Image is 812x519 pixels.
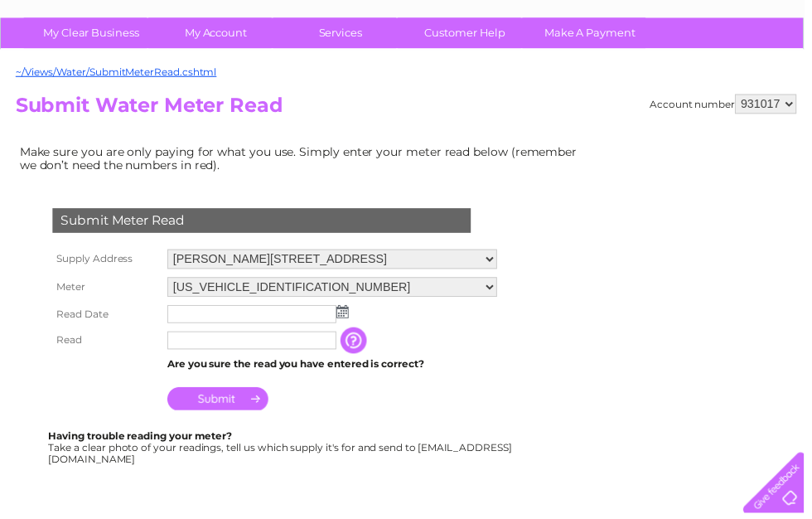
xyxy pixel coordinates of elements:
a: Customer Help [402,18,539,49]
a: Log out [757,70,796,83]
a: Telecoms [608,70,658,83]
div: Clear Business is a trading name of Verastar Limited (registered in [GEOGRAPHIC_DATA] No. 3667643... [16,9,799,80]
a: Energy [562,70,598,83]
div: Submit Meter Read [53,211,476,235]
div: Account number [656,95,805,115]
a: 0333 014 3131 [500,8,614,29]
div: Take a clear photo of your readings, tell us which supply it's for and send to [EMAIL_ADDRESS][DO... [49,435,520,469]
th: Read Date [49,304,165,331]
a: My Clear Business [24,18,161,49]
a: My Account [150,18,287,49]
th: Supply Address [49,248,165,276]
td: Are you sure the read you have entered is correct? [165,357,506,379]
a: Contact [702,70,742,83]
a: ~/Views/Water/SubmitMeterRead.cshtml [16,66,219,79]
b: Having trouble reading your meter? [49,434,234,447]
a: Make A Payment [528,18,665,49]
input: Information [344,331,374,357]
th: Read [49,331,165,357]
input: Submit [169,391,271,415]
a: Water [520,70,552,83]
a: Blog [668,70,692,83]
th: Meter [49,276,165,304]
img: ... [340,308,352,322]
img: logo.png [28,43,113,94]
a: Services [276,18,413,49]
td: Make sure you are only paying for what you use. Simply enter your meter read below (remember we d... [16,143,596,177]
h2: Submit Water Meter Read [16,95,805,127]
